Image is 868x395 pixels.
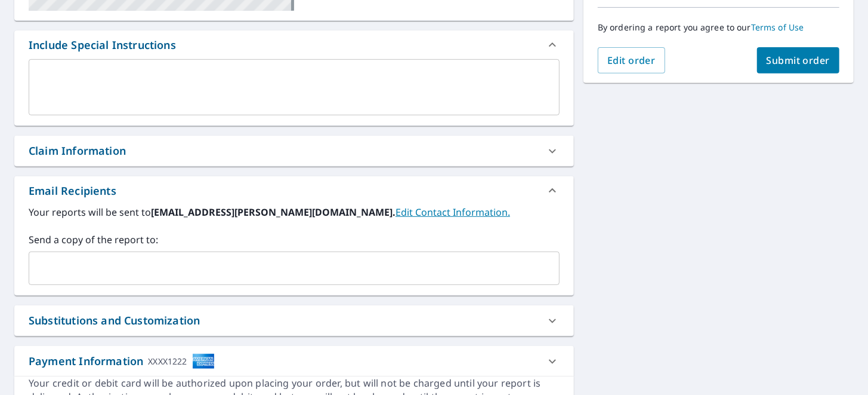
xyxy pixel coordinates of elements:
[151,206,396,219] b: [EMAIL_ADDRESS][PERSON_NAME][DOMAIN_NAME].
[14,30,574,59] div: Include Special Instructions
[29,183,116,199] div: Email Recipients
[14,176,574,205] div: Email Recipients
[14,346,574,376] div: Payment InformationXXXX1222cardImage
[751,22,804,33] a: Terms of Use
[767,54,830,67] span: Submit order
[14,305,574,336] div: Substitutions and Customization
[607,54,656,67] span: Edit order
[29,232,560,247] label: Send a copy of the report to:
[757,47,840,74] button: Submit order
[29,353,215,369] div: Payment Information
[14,136,574,166] div: Claim Information
[29,143,126,159] div: Claim Information
[598,22,839,33] p: By ordering a report you agree to our
[396,206,510,219] a: EditContactInfo
[29,205,560,219] label: Your reports will be sent to
[29,313,200,329] div: Substitutions and Customization
[29,37,176,53] div: Include Special Instructions
[192,353,215,369] img: cardImage
[148,353,187,369] div: XXXX1222
[598,47,665,74] button: Edit order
